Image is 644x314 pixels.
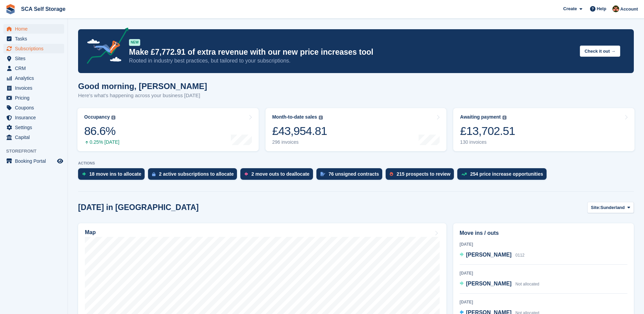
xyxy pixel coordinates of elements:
[15,24,56,34] span: Home
[3,73,64,83] a: menu
[563,5,577,12] span: Create
[265,108,447,151] a: Month-to-date sales £43,954.81 296 invoices
[129,47,574,57] p: Make £7,772.91 of extra revenue with our new price increases tool
[460,139,515,145] div: 130 invoices
[244,172,248,176] img: move_outs_to_deallocate_icon-f764333ba52eb49d3ac5e1228854f67142a1ed5810a6f6cc68b1a99e826820c5.svg
[81,28,129,66] img: price-adjustments-announcement-icon-8257ccfd72463d97f412b2fc003d46551f7dbcb40ab6d574587a9cd5c0d94...
[129,39,140,46] div: NEW
[15,93,56,103] span: Pricing
[272,124,327,138] div: £43,954.81
[85,229,96,235] h2: Map
[3,156,64,166] a: menu
[466,252,512,258] span: [PERSON_NAME]
[460,114,501,120] div: Awaiting payment
[15,54,56,63] span: Sites
[15,73,56,83] span: Analytics
[502,116,507,120] img: icon-info-grey-7440780725fd019a000dd9b08b2336e03edf1995a4989e88bcd33f0948082b44.svg
[460,280,539,289] a: [PERSON_NAME] Not allocated
[78,203,199,212] h2: [DATE] in [GEOGRAPHIC_DATA]
[316,168,386,183] a: 76 unsigned contracts
[319,116,323,120] img: icon-info-grey-7440780725fd019a000dd9b08b2336e03edf1995a4989e88bcd33f0948082b44.svg
[148,168,240,183] a: 2 active subscriptions to allocate
[3,113,64,122] a: menu
[612,5,619,12] img: Sarah Race
[89,171,141,177] div: 18 move ins to allocate
[460,124,515,138] div: £13,702.51
[251,171,309,177] div: 2 move outs to deallocate
[84,124,119,138] div: 86.6%
[15,156,56,166] span: Booking Portal
[78,161,634,165] p: ACTIONS
[82,172,86,176] img: move_ins_to_allocate_icon-fdf77a2bb77ea45bf5b3d319d69a93e2d87916cf1d5bf7949dd705db3b84f3ca.svg
[460,229,627,237] h2: Move ins / outs
[460,251,525,260] a: [PERSON_NAME] 0112
[84,114,110,120] div: Occupancy
[240,168,316,183] a: 2 move outs to deallocate
[3,123,64,132] a: menu
[272,114,317,120] div: Month-to-date sales
[129,57,574,65] p: Rooted in industry best practices, but tailored to your subscriptions.
[460,270,627,276] div: [DATE]
[3,93,64,103] a: menu
[397,171,450,177] div: 215 prospects to review
[3,133,64,142] a: menu
[453,108,634,151] a: Awaiting payment £13,702.51 130 invoices
[15,64,56,73] span: CRM
[77,108,259,151] a: Occupancy 86.6% 0.25% [DATE]
[15,133,56,142] span: Capital
[580,46,620,57] button: Check it out →
[3,83,64,93] a: menu
[470,171,543,177] div: 254 price increase opportunities
[390,172,393,176] img: prospect-51fa495bee0391a8d652442698ab0144808aea92771e9ea1ae160a38d050c398.svg
[5,4,16,14] img: stora-icon-8386f47178a22dfd0bd8f6a31ec36ba5ce8667c1dd55bd0f319d3a0aa187defe.svg
[15,34,56,43] span: Tasks
[461,173,467,176] img: price_increase_opportunities-93ffe204e8149a01c8c9dc8f82e8f89637d9d84a8eef4429ea346261dce0b2c0.svg
[152,172,155,176] img: active_subscription_to_allocate_icon-d502201f5373d7db506a760aba3b589e785aa758c864c3986d89f69b8ff3...
[78,168,148,183] a: 18 move ins to allocate
[3,64,64,73] a: menu
[597,5,606,12] span: Help
[78,92,207,100] p: Here's what's happening across your business [DATE]
[15,44,56,53] span: Subscriptions
[329,171,379,177] div: 76 unsigned contracts
[460,299,627,305] div: [DATE]
[515,253,525,258] span: 0112
[587,202,634,213] button: Site: Sunderland
[3,24,64,34] a: menu
[620,6,638,13] span: Account
[466,281,512,286] span: [PERSON_NAME]
[272,139,327,145] div: 296 invoices
[591,204,601,211] span: Site:
[3,34,64,43] a: menu
[78,82,207,91] h1: Good morning, [PERSON_NAME]
[18,3,68,15] a: SCA Self Storage
[457,168,550,183] a: 254 price increase opportunities
[320,172,325,176] img: contract_signature_icon-13c848040528278c33f63329250d36e43548de30e8caae1d1a13099fd9432cc5.svg
[601,204,625,211] span: Sunderland
[3,44,64,53] a: menu
[3,103,64,112] a: menu
[3,54,64,63] a: menu
[15,103,56,112] span: Coupons
[6,148,68,155] span: Storefront
[386,168,457,183] a: 215 prospects to review
[460,241,627,247] div: [DATE]
[515,282,539,286] span: Not allocated
[111,116,115,120] img: icon-info-grey-7440780725fd019a000dd9b08b2336e03edf1995a4989e88bcd33f0948082b44.svg
[15,123,56,132] span: Settings
[15,83,56,93] span: Invoices
[56,157,64,165] a: Preview store
[84,139,119,145] div: 0.25% [DATE]
[15,113,56,122] span: Insurance
[159,171,234,177] div: 2 active subscriptions to allocate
